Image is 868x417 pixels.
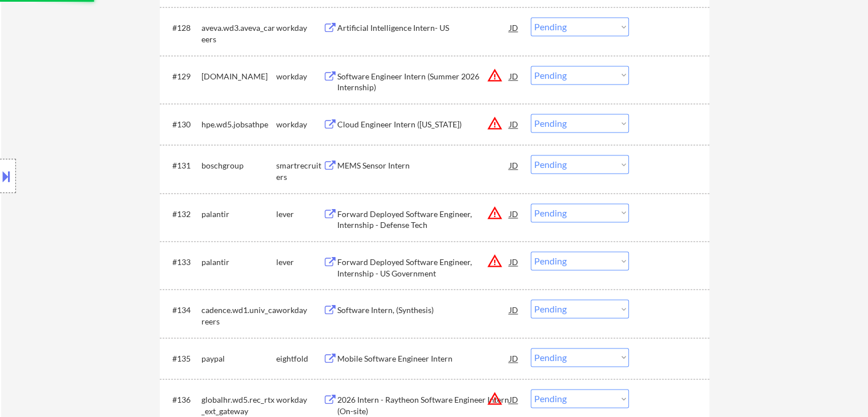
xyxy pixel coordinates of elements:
div: JD [508,17,520,38]
div: eightfold [276,353,323,364]
div: #134 [172,304,192,316]
button: warning_amber [487,115,503,131]
div: Cloud Engineer Intern ([US_STATE]) [337,119,510,130]
div: palantir [201,256,276,268]
div: smartrecruiters [276,160,323,182]
div: Artificial Intelligence Intern- US [337,22,510,34]
button: warning_amber [487,205,503,221]
div: #136 [172,394,192,406]
div: JD [508,251,520,272]
div: JD [508,155,520,175]
div: palantir [201,209,276,220]
div: MEMS Sensor Intern [337,160,510,171]
button: warning_amber [487,67,503,83]
div: globalhr.wd5.rec_rtx_ext_gateway [201,394,276,416]
div: JD [508,114,520,134]
div: JD [508,299,520,320]
button: warning_amber [487,253,503,269]
div: JD [508,203,520,224]
div: aveva.wd3.aveva_careers [201,22,276,45]
div: lever [276,209,323,220]
div: 2026 Intern - Raytheon Software Engineer Intern (On-site) [337,394,510,416]
div: JD [508,348,520,368]
div: workday [276,119,323,130]
div: workday [276,71,323,82]
div: JD [508,389,520,410]
div: boschgroup [201,160,276,171]
div: #128 [172,22,192,34]
div: workday [276,394,323,406]
div: hpe.wd5.jobsathpe [201,119,276,130]
div: Software Engineer Intern (Summer 2026 Internship) [337,71,510,93]
div: workday [276,22,323,34]
div: lever [276,256,323,268]
div: paypal [201,353,276,364]
button: warning_amber [487,391,503,407]
div: Software Intern, (Synthesis) [337,304,510,316]
div: [DOMAIN_NAME] [201,71,276,82]
div: cadence.wd1.univ_careers [201,304,276,327]
div: Forward Deployed Software Engineer, Internship - Defense Tech [337,209,510,231]
div: Mobile Software Engineer Intern [337,353,510,364]
div: JD [508,66,520,86]
div: #135 [172,353,192,364]
div: Forward Deployed Software Engineer, Internship - US Government [337,256,510,279]
div: workday [276,304,323,316]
